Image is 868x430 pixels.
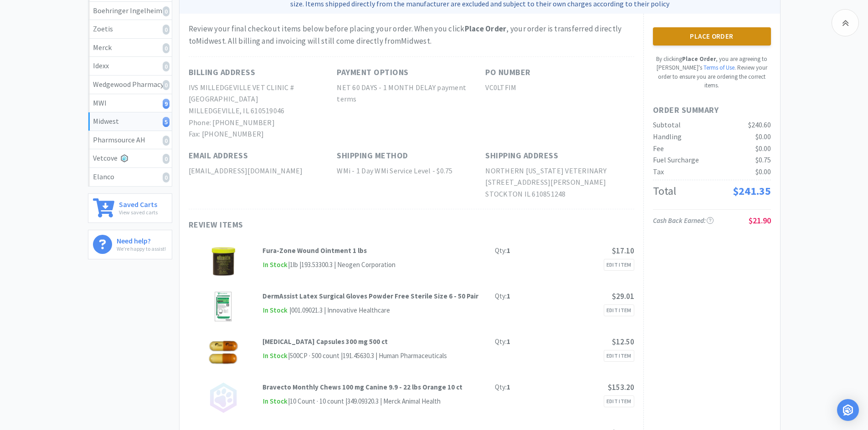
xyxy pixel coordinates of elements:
h1: Order Summary [653,104,771,117]
div: Elanco [93,171,167,183]
i: 0 [163,172,169,182]
i: 9 [163,99,169,109]
div: Qty: [495,382,510,393]
span: | 500CP · 500 count [288,351,339,360]
div: Handling [653,131,682,143]
img: 6fa1616f837a419cb3686ba6b96dcc4b_124914.jpeg [208,245,239,277]
h2: Fax: [PHONE_NUMBER] [189,128,337,140]
span: $241.35 [733,184,771,198]
a: Wedgewood Pharmacy0 [88,76,172,94]
h6: Need help? [117,235,166,244]
span: $17.10 [612,246,634,256]
a: Edit Item [604,395,634,407]
h2: Phone: [PHONE_NUMBER] [189,117,337,129]
h2: IVS MILLEDGEVILLE VET CLINIC # [189,82,337,94]
div: Vetcove [93,152,167,164]
strong: 1 [507,337,510,346]
div: | 191.45630.3 | Human Pharmaceuticals [339,350,447,361]
div: Pharmsource AH [93,134,167,146]
i: 0 [163,6,169,16]
div: Tax [653,166,664,178]
a: Pharmsource AH0 [88,131,172,150]
h1: Payment Options [337,66,409,79]
i: 0 [163,154,169,164]
span: $0.00 [755,144,771,153]
span: $240.60 [748,120,771,129]
span: | 10 Count · 10 count [288,397,344,405]
a: Edit Item [604,259,634,271]
h1: Email Address [189,149,248,162]
h1: Shipping Method [337,149,408,162]
div: Fee [653,143,664,155]
strong: Bravecto Monthly Chews 100 mg Canine 9.9 - 22 lbs Orange 10 ct [262,383,462,391]
strong: Place Order [682,55,716,63]
h2: WMi - 1 Day WMi Service Level - $0.75 [337,165,485,177]
h2: [GEOGRAPHIC_DATA] [189,93,337,105]
h6: Saved Carts [119,198,158,208]
img: no_image.png [207,382,239,414]
div: Subtotal [653,119,681,131]
span: $0.75 [755,155,771,164]
a: Zoetis0 [88,20,172,39]
button: Place Order [653,27,771,46]
div: Fuel Surcharge [653,154,699,166]
span: In Stock [262,259,288,271]
a: Boehringer Ingelheim0 [88,2,172,20]
i: 0 [163,136,169,146]
div: | 349.09320.3 | Merck Animal Health [344,396,441,407]
a: Terms of Use [704,64,734,71]
p: We're happy to assist! [117,244,166,253]
div: Review your final checkout items below before placing your order. When you click , your order is ... [189,23,634,47]
i: 5 [163,117,169,127]
img: ddd91588f6304da5876e9f316e7d6b0a_177680.jpeg [214,291,233,323]
strong: 1 [507,383,510,391]
div: | 193.53300.3 | Neogen Corporation [298,259,395,270]
p: By clicking , you are agreeing to [PERSON_NAME]'s . Review your order to ensure you are ordering ... [653,55,771,90]
div: Boehringer Ingelheim [93,5,167,17]
span: In Stock [262,396,288,407]
div: Qty: [495,245,510,256]
a: MWI9 [88,94,172,113]
div: Zoetis [93,23,167,35]
div: Idexx [93,60,167,72]
p: View saved carts [119,208,158,217]
h2: NET 60 DAYS - 1 MONTH DELAY payment terms [337,82,485,105]
div: Merck [93,42,167,54]
div: MWI [93,97,167,109]
span: Cash Back Earned : [653,216,714,225]
span: $12.50 [612,337,634,347]
span: $153.20 [608,382,634,392]
div: Qty: [495,336,510,347]
a: Saved CartsView saved carts [88,193,172,223]
strong: Fura-Zone Wound Ointment 1 lbs [262,246,367,255]
div: | 001.09021.3 | Innovative Healthcare [288,305,390,316]
span: $0.00 [755,167,771,176]
a: Elanco0 [88,168,172,186]
h1: PO Number [485,66,531,79]
div: Midwest [93,116,167,127]
strong: Place Order [465,24,507,34]
h1: Review Items [189,218,462,232]
i: 0 [163,61,169,71]
h2: MILLEDGEVILLE, IL 610519046 [189,105,337,117]
span: $0.00 [755,132,771,141]
h2: VC0LTFIM [485,82,634,94]
strong: DermAssist Latex Surgical Gloves Powder Free Sterile Size 6 - 50 Pair [262,292,478,300]
span: In Stock [262,305,288,316]
h2: STOCKTON IL 610851248 [485,188,634,200]
h1: Shipping Address [485,149,558,162]
div: Open Intercom Messenger [837,399,859,421]
span: In Stock [262,350,288,362]
span: $29.01 [612,291,634,301]
div: Wedgewood Pharmacy [93,79,167,91]
strong: 1 [507,292,510,300]
h2: [EMAIL_ADDRESS][DOMAIN_NAME] [189,165,337,177]
span: $21.90 [749,215,771,226]
a: Edit Item [604,304,634,316]
i: 0 [163,25,169,35]
i: 0 [163,80,169,90]
a: Midwest5 [88,112,172,131]
strong: 1 [507,246,510,255]
div: Qty: [495,291,510,302]
h1: Billing Address [189,66,256,79]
